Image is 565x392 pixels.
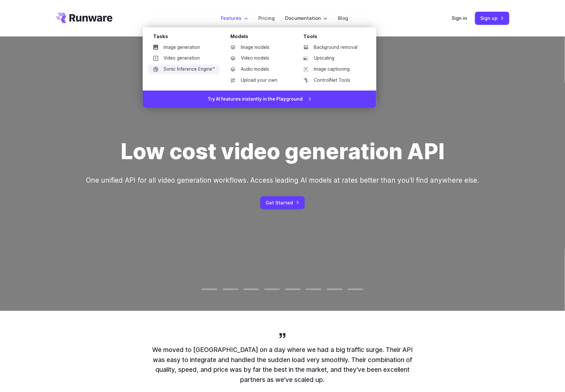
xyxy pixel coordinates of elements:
label: Documentation [285,14,327,22]
a: Go to / [56,13,112,23]
a: Sign up [475,12,509,24]
a: Sign in [452,14,467,22]
a: Sonic Inference Engine™ [148,64,220,74]
a: Image captioning [298,64,366,74]
a: Video generation [148,53,220,63]
div: Tasks [153,33,220,43]
a: Get Started [260,196,305,209]
p: One unified API for all video generation workflows. Access leading AI models at rates better than... [86,175,479,186]
a: Pricing [258,14,275,22]
a: Upload your own [225,76,293,85]
a: Image models [225,43,293,52]
h1: Low cost video generation API [121,138,444,164]
label: Features [221,14,248,22]
a: Audio models [225,64,293,74]
a: Image generation [148,43,220,52]
a: Upscaling [298,53,366,63]
a: Blog [338,14,348,22]
a: Try AI features instantly in the Playground [143,91,376,108]
a: Video models [225,53,293,63]
div: Tools [303,33,366,43]
a: Background removal [298,43,366,52]
a: ControlNet Tools [298,76,366,85]
div: Models [230,33,293,43]
p: We moved to [GEOGRAPHIC_DATA] on a day where we had a big traffic surge. Their API was easy to in... [152,345,413,385]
